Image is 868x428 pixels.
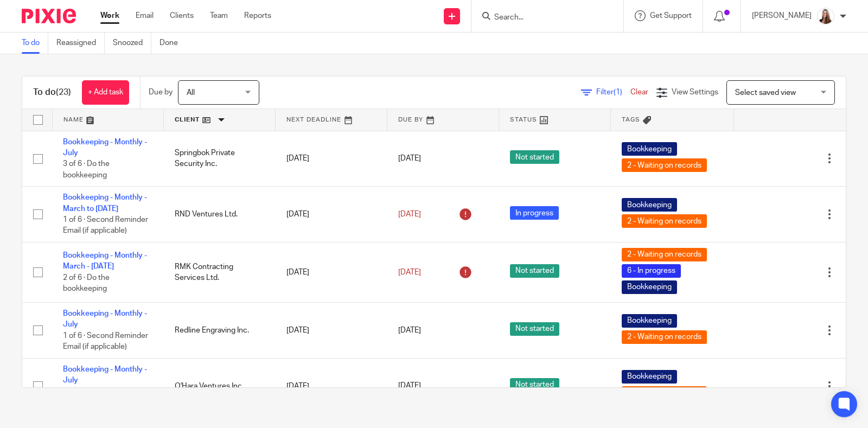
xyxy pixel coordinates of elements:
td: RND Ventures Ltd. [164,187,276,242]
span: Tags [622,117,640,123]
span: Not started [510,150,559,164]
span: 3 of 6 · Do the bookkeeping [63,160,110,179]
a: Bookkeeping - Monthly - March - [DATE] [63,252,147,270]
a: Reassigned [56,33,105,54]
td: O'Hara Ventures Inc. [164,358,276,414]
span: Bookkeeping [622,370,677,384]
span: 2 - Waiting on records [622,248,707,261]
span: 2 - Waiting on records [622,386,707,400]
td: [DATE] [276,242,387,303]
a: Reports [244,10,271,21]
span: All [187,89,195,97]
td: [DATE] [276,131,387,187]
span: View Settings [672,88,718,96]
span: Bookkeeping [622,142,677,156]
img: Larissa-headshot-cropped.jpg [817,8,834,25]
a: Snoozed [113,33,151,54]
span: In progress [510,206,559,220]
span: Select saved view [735,89,796,97]
p: [PERSON_NAME] [752,10,812,21]
a: Team [210,10,228,21]
a: Bookkeeping - Monthly - March to [DATE] [63,194,147,212]
span: 6 - In progress [622,264,681,278]
span: [DATE] [398,210,421,218]
span: Not started [510,264,559,278]
span: [DATE] [398,269,421,276]
span: Get Support [650,12,692,20]
span: 2 - Waiting on records [622,330,707,344]
td: [DATE] [276,303,387,359]
span: [DATE] [398,155,421,162]
a: Bookkeeping - Monthly - July [63,310,147,328]
span: Filter [596,88,630,96]
span: [DATE] [398,327,421,334]
a: To do [22,33,48,54]
a: + Add task [82,80,129,105]
span: Bookkeeping [622,198,677,212]
td: RMK Contracting Services Ltd. [164,242,276,303]
a: Work [100,10,119,21]
span: 2 - Waiting on records [622,158,707,172]
span: [DATE] [398,382,421,390]
td: Redline Engraving Inc. [164,303,276,359]
td: [DATE] [276,187,387,242]
span: 2 of 6 · Do the bookkeeping [63,274,110,293]
img: Pixie [22,9,76,23]
span: 1 of 6 · Second Reminder Email (if applicable) [63,216,148,235]
a: Clients [170,10,194,21]
input: Search [493,13,591,23]
span: (1) [614,88,622,96]
span: Not started [510,378,559,392]
span: Not started [510,322,559,336]
a: Clear [630,88,648,96]
td: Springbok Private Security Inc. [164,131,276,187]
span: Bookkeeping [622,280,677,294]
p: Due by [149,87,173,98]
a: Bookkeeping - Monthly - July [63,138,147,157]
span: (23) [56,88,71,97]
span: 2 - Waiting on records [622,214,707,228]
td: [DATE] [276,358,387,414]
a: Done [159,33,186,54]
span: 1 of 6 · Second Reminder Email (if applicable) [63,332,148,351]
a: Bookkeeping - Monthly - July [63,366,147,384]
span: Bookkeeping [622,314,677,328]
h1: To do [33,87,71,98]
a: Email [136,10,154,21]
